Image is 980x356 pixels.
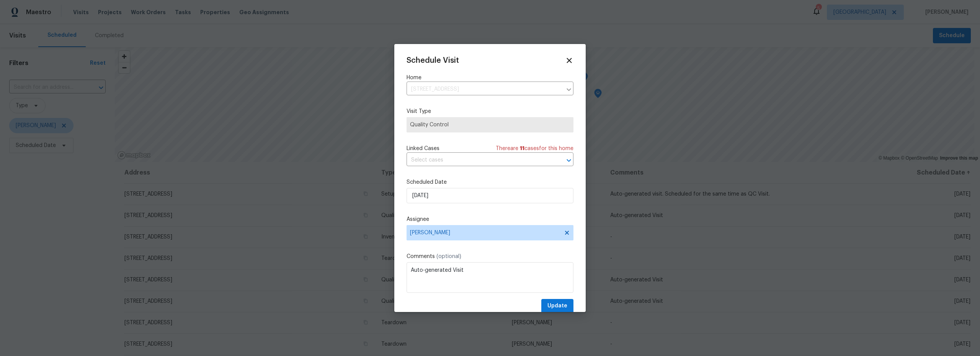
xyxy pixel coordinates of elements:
[407,154,552,166] input: Select cases
[407,216,573,223] label: Assignee
[407,188,573,203] input: M/D/YYYY
[496,145,573,152] span: There are case s for this home
[547,301,567,311] span: Update
[520,146,524,151] span: 11
[410,230,560,236] span: [PERSON_NAME]
[436,254,461,259] span: (optional)
[407,108,573,115] label: Visit Type
[541,299,573,313] button: Update
[407,74,573,82] label: Home
[407,253,573,260] label: Comments
[565,56,573,65] span: Close
[407,145,439,152] span: Linked Cases
[410,121,570,129] span: Quality Control
[407,262,573,293] textarea: Auto-generated Visit
[563,155,574,166] button: Open
[407,178,573,186] label: Scheduled Date
[407,57,459,64] span: Schedule Visit
[407,83,562,95] input: Enter in an address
